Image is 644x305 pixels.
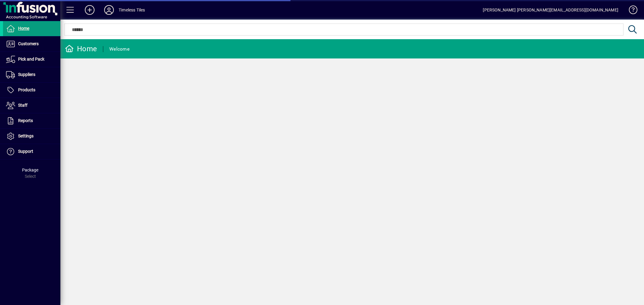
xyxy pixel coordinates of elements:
[483,5,618,15] div: [PERSON_NAME] [PERSON_NAME][EMAIL_ADDRESS][DOMAIN_NAME]
[18,72,35,77] span: Suppliers
[3,129,60,144] a: Settings
[3,144,60,159] a: Support
[80,5,99,15] button: Add
[18,41,39,46] span: Customers
[18,149,33,154] span: Support
[18,118,33,123] span: Reports
[3,36,60,52] a: Customers
[3,67,60,82] a: Suppliers
[119,5,145,15] div: Timeless Tiles
[18,57,44,61] span: Pick and Pack
[65,44,97,54] div: Home
[3,83,60,98] a: Products
[3,98,60,113] a: Staff
[3,113,60,128] a: Reports
[18,134,34,138] span: Settings
[109,44,130,54] div: Welcome
[18,103,27,108] span: Staff
[22,168,38,172] span: Package
[3,52,60,67] a: Pick and Pack
[624,1,636,21] a: Knowledge Base
[18,26,29,31] span: Home
[99,5,119,15] button: Profile
[18,87,35,92] span: Products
